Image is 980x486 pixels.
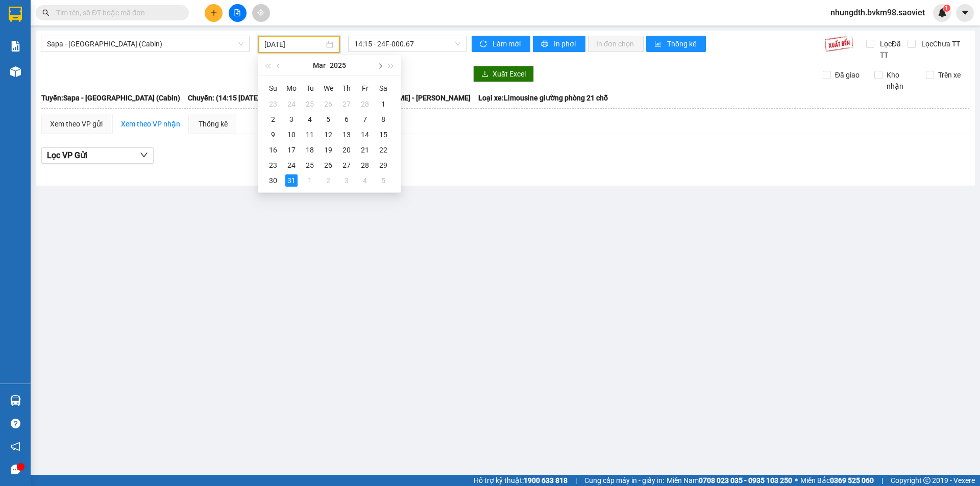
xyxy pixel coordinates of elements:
span: message [11,465,20,474]
td: 2025-03-17 [282,142,301,158]
td: 2025-03-09 [264,127,282,142]
div: 19 [322,144,334,156]
th: Su [264,80,282,96]
div: 25 [304,98,316,110]
th: Sa [374,80,393,96]
div: 1 [304,174,316,187]
div: 26 [322,98,334,110]
div: 28 [359,159,371,171]
span: Hỗ trợ kỹ thuật: [474,475,568,486]
td: 2025-03-14 [356,127,374,142]
button: In đơn chọn [588,36,644,52]
td: 2025-03-26 [319,158,337,173]
button: Lọc VP Gửi [41,147,154,164]
div: 4 [304,113,316,125]
span: Lọc VP Gửi [47,149,87,162]
span: ⚪️ [795,478,798,482]
span: bar-chart [654,40,663,48]
div: 21 [359,144,371,156]
td: 2025-03-21 [356,142,374,158]
td: 2025-03-06 [337,112,356,127]
td: 2025-03-02 [264,112,282,127]
span: Trên xe [934,69,965,81]
span: Miền Bắc [800,475,874,486]
span: sync [480,40,488,48]
span: 1 [945,5,948,12]
td: 2025-03-11 [301,127,319,142]
button: file-add [229,4,247,22]
button: plus [205,4,223,22]
span: nhungdth.bvkm98.saoviet [822,6,933,19]
th: We [319,80,337,96]
div: 2 [267,113,279,125]
div: 23 [267,98,279,110]
img: icon-new-feature [938,8,947,17]
div: 16 [267,144,279,156]
div: 17 [285,144,298,156]
span: Tài xế: [PERSON_NAME] - [PERSON_NAME] [334,92,471,104]
strong: 0369 525 060 [830,476,874,484]
div: 10 [285,129,298,141]
span: | [881,475,883,486]
button: printerIn phơi [533,36,585,52]
span: Lọc Chưa TT [917,38,962,49]
img: warehouse-icon [10,395,21,406]
span: Đã giao [831,69,864,81]
div: 27 [340,159,353,171]
td: 2025-03-07 [356,112,374,127]
div: 2 [322,174,334,187]
div: 14 [359,129,371,141]
strong: 0708 023 035 - 0935 103 250 [699,476,792,484]
span: 14:15 - 24F-000.67 [354,36,460,52]
button: aim [252,4,270,22]
img: 9k= [824,36,853,52]
td: 2025-03-20 [337,142,356,158]
div: 7 [359,113,371,125]
span: Thống kê [667,38,698,49]
span: In phơi [554,38,577,49]
div: 31 [285,174,298,187]
div: Xem theo VP gửi [50,118,103,130]
span: file-add [234,9,241,16]
td: 2025-03-10 [282,127,301,142]
span: Cung cấp máy in - giấy in: [584,475,664,486]
td: 2025-03-04 [301,112,319,127]
td: 2025-04-01 [301,173,319,188]
span: Làm mới [493,38,522,49]
div: 15 [377,129,389,141]
button: Mar [313,55,326,75]
span: Sapa - Hà Nội (Cabin) [47,36,243,52]
sup: 1 [943,5,950,12]
div: 8 [377,113,389,125]
div: 6 [340,113,353,125]
td: 2025-03-28 [356,158,374,173]
div: 9 [267,129,279,141]
span: down [140,151,148,159]
div: 5 [377,174,389,187]
td: 2025-03-19 [319,142,337,158]
td: 2025-03-31 [282,173,301,188]
span: Loại xe: Limousine giường phòng 21 chỗ [478,92,608,104]
div: 28 [359,98,371,110]
input: 31/03/2025 [264,39,324,50]
span: Kho nhận [883,69,918,92]
div: 20 [340,144,353,156]
th: Th [337,80,356,96]
button: syncLàm mới [472,36,530,52]
span: Miền Nam [667,475,792,486]
div: 3 [340,174,353,187]
div: 22 [377,144,389,156]
span: Chuyến: (14:15 [DATE]) [188,92,262,104]
th: Fr [356,80,374,96]
div: 13 [340,129,353,141]
td: 2025-03-24 [282,158,301,173]
td: 2025-03-25 [301,158,319,173]
div: 24 [285,159,298,171]
td: 2025-03-22 [374,142,393,158]
div: 5 [322,113,334,125]
div: 3 [285,113,298,125]
td: 2025-03-01 [374,96,393,112]
td: 2025-03-23 [264,158,282,173]
td: 2025-02-28 [356,96,374,112]
td: 2025-03-27 [337,158,356,173]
